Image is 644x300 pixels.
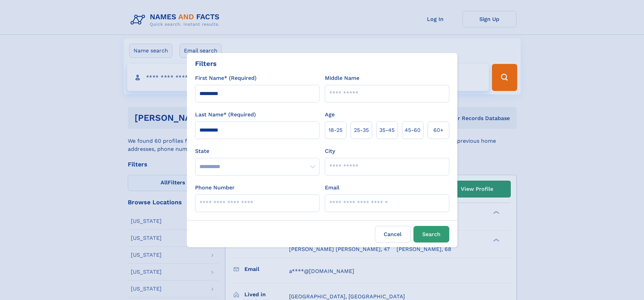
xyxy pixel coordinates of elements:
[354,126,369,134] span: 25‑35
[375,226,411,243] label: Cancel
[379,126,395,134] span: 35‑45
[433,126,444,134] span: 60+
[329,126,342,134] span: 18‑25
[195,59,217,69] div: Filters
[195,74,257,82] label: First Name* (Required)
[405,126,421,134] span: 45‑60
[325,147,335,155] label: City
[195,184,235,192] label: Phone Number
[325,74,359,82] label: Middle Name
[195,111,256,119] label: Last Name* (Required)
[325,111,335,119] label: Age
[325,184,339,192] label: Email
[195,147,319,155] label: State
[413,226,449,243] button: Search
